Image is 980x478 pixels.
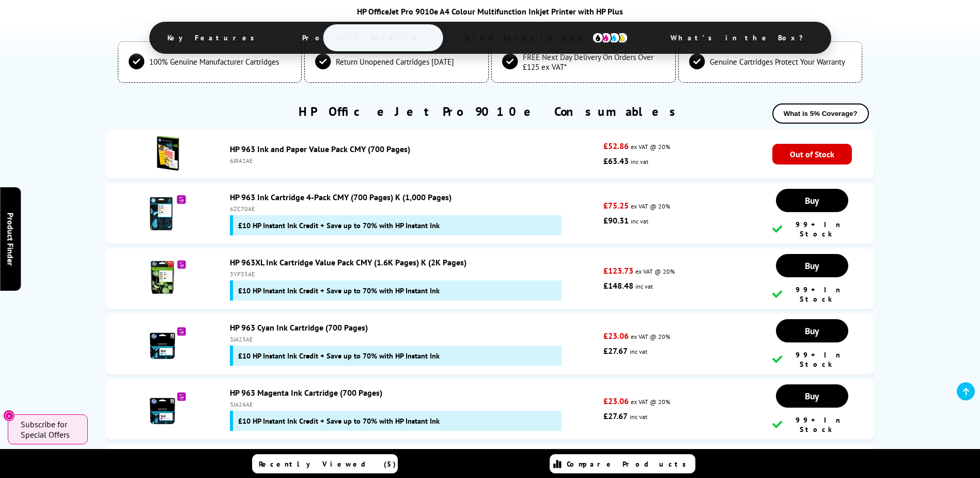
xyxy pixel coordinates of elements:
strong: £123.73 [603,265,633,276]
button: Close [3,410,15,422]
strong: £75.25 [603,200,629,211]
span: Return Unopened Cartridges [DATE] [336,57,454,67]
button: What is 5% Coverage? [772,103,869,124]
span: Buy [805,260,819,272]
span: Compare Products [567,459,692,469]
span: Buy [805,195,819,206]
span: Buy [805,390,819,402]
span: FREE Next Day Delivery On Orders Over £125 ex VAT* [523,52,665,72]
span: Genuine Cartridges Protect Your Warranty [710,57,845,67]
span: Buy [805,325,819,337]
img: HP 963 Magenta Ink Cartridge (700 Pages) [150,390,186,426]
a: HP 963 Ink and Paper Value Pack CMY (700 Pages) [230,144,410,154]
div: 99+ In Stock [772,415,852,434]
div: 99+ In Stock [772,285,852,304]
img: HP 963 Ink Cartridge 4-Pack CMY (700 Pages) K (1,000 Pages) [150,195,186,231]
div: 6JR42AE [230,157,598,165]
strong: £90.31 [603,215,629,226]
span: inc vat [630,348,647,355]
span: What’s in the Box? [655,25,829,50]
span: £10 HP Instant Ink Credit + Save up to 70% with HP Instant Ink [238,416,440,426]
span: Out of Stock [772,144,852,165]
div: 3JA23AE [230,335,598,343]
div: 99+ In Stock [772,220,852,238]
span: ex VAT @ 20% [631,143,670,151]
strong: £63.43 [603,156,629,166]
img: HP 963 Cyan Ink Cartridge (700 Pages) [150,325,186,361]
img: cmyk-icon.svg [592,32,628,43]
strong: £27.67 [603,411,628,421]
span: ex VAT @ 20% [635,267,675,275]
a: HP 963 Cyan Ink Cartridge (700 Pages) [230,322,368,333]
span: 100% Genuine Manufacturer Cartridges [149,57,279,67]
span: Subscribe for Special Offers [21,419,77,440]
div: 3JA24AE [230,400,598,408]
span: inc vat [635,282,653,290]
div: 6ZC70AE [230,205,598,213]
a: HP 963 Ink Cartridge 4-Pack CMY (700 Pages) K (1,000 Pages) [230,192,452,202]
span: Product Finder [5,213,15,266]
span: Product Details [287,25,438,50]
a: HP 963 Magenta Ink Cartridge (700 Pages) [230,387,382,398]
span: ex VAT @ 20% [631,333,670,340]
span: inc vat [631,217,648,225]
img: HP 963XL Ink Cartridge Value Pack CMY (1.6K Pages) K (2K Pages) [150,260,186,296]
span: £10 HP Instant Ink Credit + Save up to 70% with HP Instant Ink [238,351,440,361]
strong: £148.48 [603,280,633,291]
span: Recently Viewed (5) [259,459,396,469]
a: HP 963XL Ink Cartridge Value Pack CMY (1.6K Pages) K (2K Pages) [230,257,466,267]
span: inc vat [631,158,648,166]
img: HP 963 Ink and Paper Value Pack CMY (700 Pages) [150,135,186,171]
strong: £27.67 [603,346,628,356]
a: Recently Viewed (5) [252,454,398,473]
span: Key Features [152,25,275,50]
strong: £23.06 [603,331,629,341]
a: Compare Products [550,454,695,473]
span: ex VAT @ 20% [631,398,670,406]
span: inc vat [630,413,647,421]
div: 3YP35AE [230,270,598,278]
span: £10 HP Instant Ink Credit + Save up to 70% with HP Instant Ink [238,220,440,230]
a: HP OfficeJet Pro 9010e Consumables [299,103,682,119]
span: £10 HP Instant Ink Credit + Save up to 70% with HP Instant Ink [238,286,440,295]
span: ex VAT @ 20% [631,202,670,210]
span: View Cartridges [449,24,644,51]
div: HP OfficeJet Pro 9010e A4 Colour Multifunction Inkjet Printer with HP Plus [129,6,852,17]
strong: £52.86 [603,141,629,151]
strong: £23.06 [603,396,629,406]
div: 99+ In Stock [772,350,852,369]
